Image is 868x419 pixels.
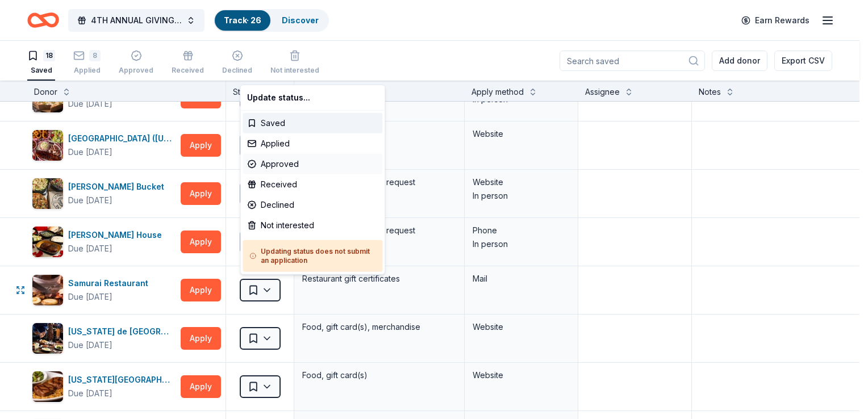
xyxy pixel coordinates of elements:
[243,87,382,108] div: Update status...
[243,215,382,236] div: Not interested
[243,113,382,133] div: Saved
[243,154,382,174] div: Approved
[249,247,375,265] h5: Updating status does not submit an application
[243,195,382,215] div: Declined
[243,174,382,195] div: Received
[243,133,382,154] div: Applied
